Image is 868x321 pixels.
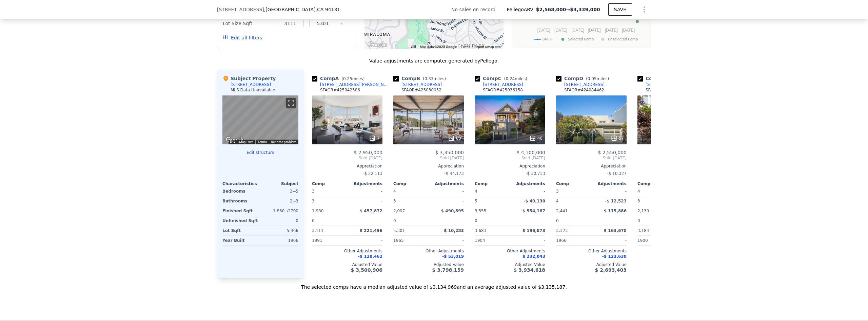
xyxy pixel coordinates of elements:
div: SFAOR # 425042586 [320,87,360,93]
span: 3,683 [475,228,486,233]
span: 0.24 [506,76,515,81]
span: -$ 10,327 [607,171,627,176]
div: 1966 [556,236,590,245]
div: - [430,236,464,245]
div: Appreciation [556,163,627,169]
a: [STREET_ADDRESS] [556,82,605,87]
div: - [511,236,545,245]
div: SFAOR # 425036158 [483,87,523,93]
span: 2,130 [637,209,649,213]
span: $ 196,873 [522,228,545,233]
div: - [430,196,464,206]
a: Report a problem [271,140,296,144]
span: 0.25 [343,76,352,81]
text: [DATE] [554,28,567,33]
a: Terms [257,140,267,144]
div: [STREET_ADDRESS][PERSON_NAME] [320,82,391,87]
div: 3 → 5 [262,186,298,196]
div: Value adjustments are computer generated by Pellego . [217,57,651,64]
span: $ 115,886 [604,209,627,213]
div: SFAOR # 424073344 [646,87,686,93]
text: [DATE] [605,28,618,33]
span: $3,339,000 [570,7,600,12]
div: 1991 [312,236,346,245]
span: ( miles) [583,76,612,81]
div: 4 [556,196,590,206]
div: Comp D [556,75,612,82]
span: -$ 44,173 [444,171,464,176]
div: - [349,236,382,245]
div: 5,466 [262,226,298,235]
div: 83 [448,135,461,142]
div: Lot Sqft [222,226,259,235]
div: 3 [312,196,346,206]
span: $ 2,950,000 [354,150,382,155]
a: Report a map error [474,45,501,49]
div: Comp E [637,75,692,82]
div: Subject [260,181,298,186]
button: Edit structure [222,150,298,155]
div: - [430,216,464,226]
a: [STREET_ADDRESS] [393,82,442,87]
div: - [430,186,464,196]
div: Comp [637,181,673,186]
img: Google [224,136,246,144]
span: $ 4,100,000 [516,150,545,155]
span: 2,441 [556,209,568,213]
div: SFAOR # 425030052 [401,87,441,93]
div: Lot Size Sqft [223,19,273,28]
span: Sold [DATE] [312,155,382,161]
text: 94131 [542,37,553,41]
button: Toggle fullscreen view [286,98,296,108]
button: Keyboard shortcuts [411,45,416,48]
span: Sold [DATE] [475,155,545,161]
span: $ 2,693,403 [595,267,627,273]
div: - [349,186,382,196]
div: 57 [611,135,624,142]
text: [DATE] [588,28,601,33]
span: Sold [DATE] [556,155,627,161]
div: The selected comps have a median adjusted value of $3,134,969 and an average adjusted value of $3... [217,278,651,290]
span: -$ 30,733 [526,171,545,176]
div: [STREET_ADDRESS] [231,82,271,87]
span: -$ 22,113 [363,171,382,176]
div: 118 Sussex St [461,24,468,35]
div: Characteristics [222,181,260,186]
span: 4 [475,189,477,194]
span: -$ 123,638 [602,254,627,259]
span: $ 457,872 [360,209,382,213]
span: 3 [312,189,315,194]
span: 3,555 [475,209,486,213]
a: [STREET_ADDRESS] [637,82,686,87]
div: Comp B [393,75,449,82]
div: Other Adjustments [393,248,464,254]
span: $ 163,678 [604,228,627,233]
div: Bedrooms [222,186,259,196]
div: 5 [475,196,509,206]
div: Adjustments [347,181,382,186]
span: $ 10,283 [444,228,464,233]
div: Adjusted Value [393,262,464,267]
img: Google [366,40,389,49]
span: 4 [393,189,396,194]
div: Other Adjustments [637,248,708,254]
span: 3,323 [556,228,568,233]
span: $ 3,500,906 [351,267,382,273]
span: $ 3,350,000 [435,150,464,155]
div: [STREET_ADDRESS] [646,82,686,87]
span: , [GEOGRAPHIC_DATA] [264,6,340,13]
span: 0 [393,218,396,223]
span: 0.05 [588,76,597,81]
text: [DATE] [537,28,550,33]
div: [STREET_ADDRESS] [401,82,442,87]
div: 3 [393,196,427,206]
div: 1904 [475,236,509,245]
div: Comp A [312,75,367,82]
div: Adjusted Value [637,262,708,267]
div: Comp [475,181,510,186]
div: Appreciation [312,163,382,169]
span: → [536,6,600,13]
a: Open this area in Google Maps (opens a new window) [366,40,389,49]
span: $ 221,496 [360,228,382,233]
div: 0 [262,216,298,226]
